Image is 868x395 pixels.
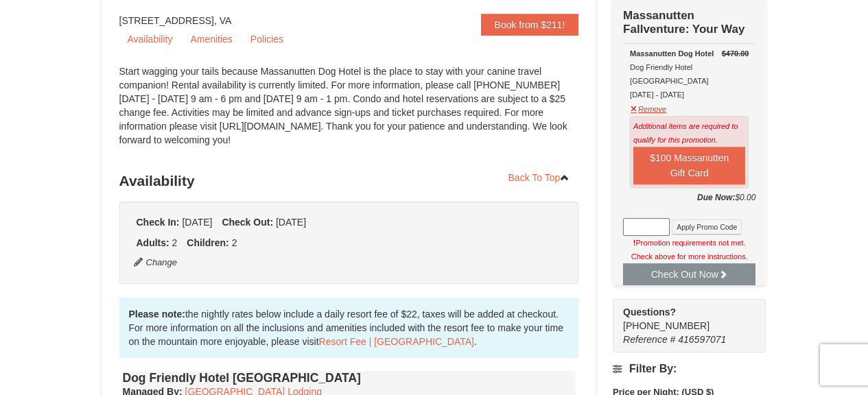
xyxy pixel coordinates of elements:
span: 416597071 [678,334,726,345]
span: [PHONE_NUMBER] [623,305,741,331]
button: Check Out Now [623,263,755,285]
div: $0.00 [623,191,755,218]
strong: Children: [187,237,228,248]
button: $100 Massanutten Gift Card [633,147,745,184]
div: the nightly rates below include a daily resort fee of $22, taxes will be added at checkout. For m... [119,298,579,358]
del: $470.00 [722,49,749,58]
span: 2 [172,237,178,248]
button: Remove [630,99,667,116]
span: [DATE] [276,217,306,228]
h4: Dog Friendly Hotel [GEOGRAPHIC_DATA] [123,371,576,385]
strong: Questions? [623,307,676,318]
h3: Availability [119,167,579,195]
strong: Please note: [129,309,185,320]
a: Resort Fee | [GEOGRAPHIC_DATA] [319,336,474,347]
span: Reference # [623,334,675,345]
button: Apply Promo Code [672,219,742,235]
strong: Adults: [137,237,169,248]
strong: Massanutten Dog Hotel [630,49,714,58]
a: Availability [119,29,181,49]
button: Change [133,255,178,270]
div: Start wagging your tails because Massanutten Dog Hotel is the place to stay with your canine trav... [119,64,579,160]
strong: Check In: [137,217,180,228]
em: Additional items are required to qualify for this promotion. [633,122,738,144]
h4: Filter By: [613,363,766,375]
a: Back To Top [500,167,579,188]
a: Book from $211! [481,14,579,36]
div: Promotion requirements not met. Check above for more instructions. [623,236,755,263]
a: Policies [242,29,292,49]
div: Dog Friendly Hotel [GEOGRAPHIC_DATA] [DATE] - [DATE] [630,47,749,101]
a: Amenities [182,29,240,49]
strong: Massanutten Fallventure: Your Way [623,9,744,36]
strong: Check Out: [222,217,273,228]
strong: Due Now: [697,193,735,202]
span: 2 [232,237,237,248]
strong: ! [633,239,636,247]
span: [DATE] [182,217,212,228]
